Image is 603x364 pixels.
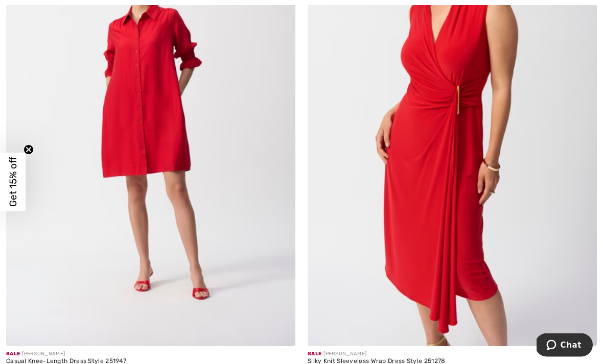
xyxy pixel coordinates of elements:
div: [PERSON_NAME] [6,351,295,358]
div: [PERSON_NAME] [308,351,597,358]
iframe: Opens a widget where you can chat to one of our agents [537,333,593,359]
span: Get 15% off [7,157,19,207]
span: Sale [308,351,321,357]
span: Sale [6,351,20,357]
button: Close teaser [24,144,34,155]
